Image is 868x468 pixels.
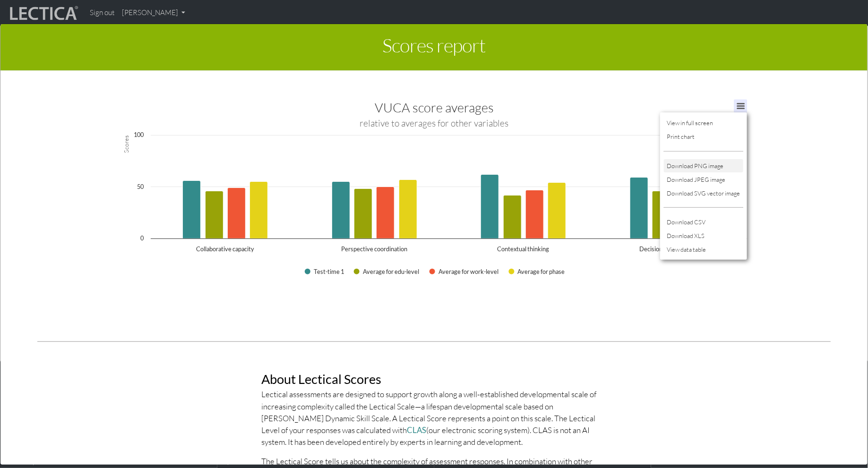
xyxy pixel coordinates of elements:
text: Average for work-level [438,268,498,275]
li: Download CSV [664,215,743,229]
p: Lectical assessments are designed to support growth along a well-established developmental scale ... [262,388,607,448]
text: Perspective coordination [341,245,407,253]
li: Download SVG vector image [664,186,743,200]
path: Collaborative capacity, 46 points. Average for edu-level. [205,191,223,239]
div: VUCA score averages. Highcharts interactive chart. [117,97,751,286]
li: View in full screen [664,116,743,130]
g: Test-time 1, bar series 1 of 4 with 4 bars. [182,175,648,239]
path: Perspective coordination, 48 points. Average for edu-level. [354,189,372,239]
h2: About Lectical Scores [262,372,607,386]
g: Average for work-level, bar series 3 of 4 with 4 bars. [227,187,692,239]
li: Download PNG image [664,159,743,173]
li: Download XLS [664,229,743,243]
li: View data table [664,243,743,256]
path: Collaborative capacity, 49 points. Average for work-level. [227,188,245,239]
path: Contextual thinking, 54 points. Average for phase. [548,183,566,239]
text: Collaborative capacity [196,245,254,253]
text: VUCA score averages [375,100,494,115]
text: Contextual thinking [498,245,550,253]
path: Contextual thinking, 62 points. Test-time 1. [481,175,498,239]
li: Download JPEG image [664,172,743,186]
text: 50 [137,183,144,190]
button: Show Test-time 1 [305,268,344,275]
svg: Interactive chart [117,97,752,286]
text: Decision-making process [639,245,705,253]
g: Average for phase, bar series 4 of 4 with 4 bars. [249,180,715,239]
text: relative to averages for other variables [360,118,508,129]
button: Show Average for phase [509,268,565,275]
text: Scores [122,135,130,153]
button: Show Average for edu-level [354,268,419,275]
path: Perspective coordination, 55 points. Test-time 1. [332,182,350,239]
path: Collaborative capacity, 55 points. Average for phase. [249,182,267,239]
g: Average for edu-level, bar series 2 of 4 with 4 bars. [205,189,670,239]
path: Contextual thinking, 47 points. Average for work-level. [525,190,543,239]
h1: Scores report [8,31,860,63]
path: Collaborative capacity, 56 points. Test-time 1. [182,181,200,239]
path: Perspective coordination, 57 points. Average for phase. [399,180,417,239]
path: Contextual thinking, 42 points. Average for edu-level. [503,196,521,239]
path: Decision-making process, 59 points. Test-time 1. [630,178,648,239]
text: 100 [134,131,144,138]
a: CLAS [407,425,427,435]
li: Print chart [664,130,743,144]
ul: Chart menu [660,112,747,260]
button: Show Average for work-level [430,268,498,275]
path: Perspective coordination, 50 points. Average for work-level. [376,187,394,239]
text: 0 [140,234,144,242]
